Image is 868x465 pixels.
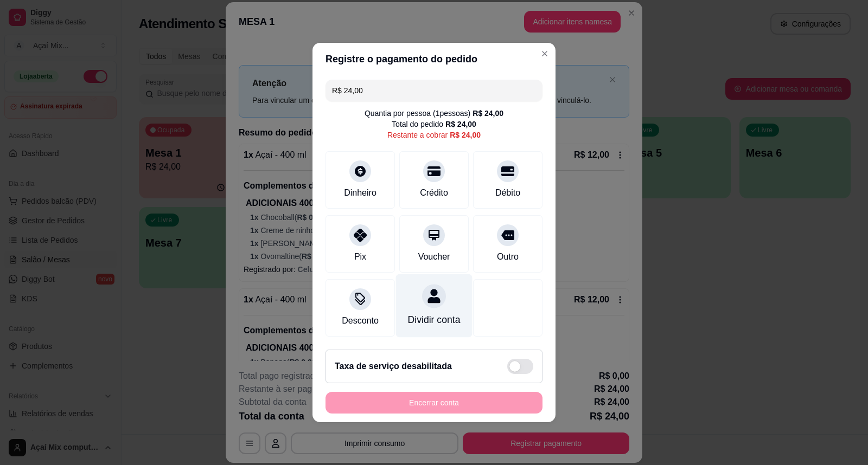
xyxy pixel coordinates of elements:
[418,250,450,263] div: Voucher
[420,186,448,199] div: Crédito
[445,119,476,130] div: R$ 24,00
[473,108,503,119] div: R$ 24,00
[332,80,536,101] input: Ex.: hambúrguer de cordeiro
[450,130,481,140] div: R$ 24,00
[342,314,379,327] div: Desconto
[495,186,520,199] div: Débito
[365,108,503,119] div: Quantia por pessoa ( 1 pessoas)
[344,186,376,199] div: Dinheiro
[392,119,476,130] div: Total do pedido
[497,250,519,263] div: Outro
[354,250,366,263] div: Pix
[335,360,452,373] h2: Taxa de serviço desabilitada
[408,313,461,327] div: Dividir conta
[536,45,553,62] button: Close
[312,43,556,75] header: Registre o pagamento do pedido
[387,130,481,140] div: Restante a cobrar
